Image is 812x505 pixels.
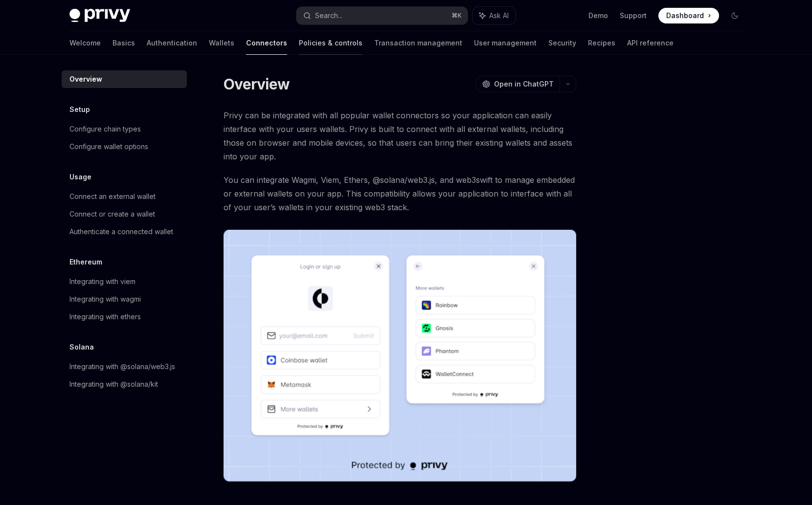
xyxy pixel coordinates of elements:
button: Toggle dark mode [727,8,743,23]
div: Integrating with @solana/kit [69,378,158,390]
img: dark logo [69,9,130,22]
a: Wallets [209,31,234,55]
h1: Overview [224,75,290,93]
a: Authenticate a connected wallet [62,223,187,241]
a: Integrating with viem [62,273,187,290]
div: Search... [315,10,342,22]
button: Open in ChatGPT [476,76,560,92]
h5: Solana [69,341,94,353]
button: Search...⌘K [296,7,468,24]
a: Connectors [246,31,287,55]
a: Connect an external wallet [62,188,187,205]
a: Integrating with @solana/kit [62,375,187,393]
a: Security [548,31,576,55]
span: Privy can be integrated with all popular wallet connectors so your application can easily interfa... [224,109,576,163]
div: Configure wallet options [69,141,148,153]
button: Ask AI [473,7,516,24]
div: Connect an external wallet [69,191,156,202]
div: Integrating with wagmi [69,293,141,305]
h5: Ethereum [69,256,102,268]
a: Basics [113,31,135,55]
a: User management [474,31,537,55]
h5: Setup [69,104,90,115]
span: ⌘ K [451,12,462,20]
a: Recipes [588,31,615,55]
a: Configure wallet options [62,138,187,155]
a: Configure chain types [62,120,187,138]
div: Integrating with viem [69,276,135,287]
a: Connect or create a wallet [62,205,187,223]
a: Integrating with ethers [62,308,187,326]
div: Integrating with @solana/web3.js [69,361,175,373]
a: Dashboard [658,8,719,23]
div: Connect or create a wallet [69,208,155,220]
a: Transaction management [374,31,462,55]
a: API reference [627,31,674,55]
div: Overview [69,73,102,85]
div: Authenticate a connected wallet [69,226,173,238]
span: Dashboard [666,11,704,21]
a: Overview [62,70,187,88]
a: Policies & controls [299,31,362,55]
span: Open in ChatGPT [494,79,554,89]
a: Demo [588,11,608,21]
a: Support [620,11,647,21]
a: Integrating with @solana/web3.js [62,358,187,375]
a: Authentication [147,31,197,55]
h5: Usage [69,171,91,183]
img: Connectors3 [224,230,576,482]
span: Ask AI [489,11,509,21]
a: Integrating with wagmi [62,290,187,308]
div: Integrating with ethers [69,311,141,323]
a: Welcome [69,31,101,55]
div: Configure chain types [69,123,141,135]
span: You can integrate Wagmi, Viem, Ethers, @solana/web3.js, and web3swift to manage embedded or exter... [224,173,576,214]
